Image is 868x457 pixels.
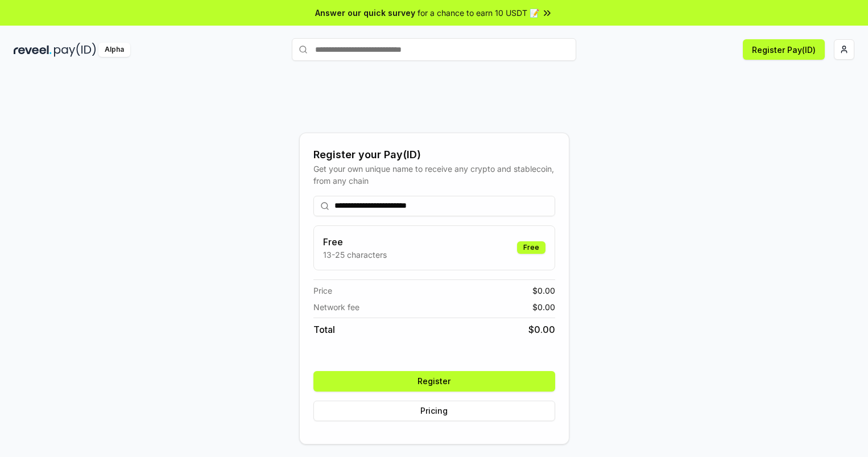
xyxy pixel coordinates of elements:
[313,401,555,421] button: Pricing
[315,7,415,19] span: Answer our quick survey
[532,285,555,297] span: $ 0.00
[313,285,332,297] span: Price
[313,147,555,163] div: Register your Pay(ID)
[517,241,545,254] div: Free
[14,43,52,57] img: reveel_dark
[54,43,96,57] img: pay_id
[313,163,555,187] div: Get your own unique name to receive any crypto and stablecoin, from any chain
[323,249,387,261] p: 13-25 characters
[528,323,555,336] span: $ 0.00
[98,43,130,57] div: Alpha
[532,301,555,313] span: $ 0.00
[418,7,539,19] span: for a chance to earn 10 USDT 📝
[323,235,387,249] h3: Free
[743,39,825,60] button: Register Pay(ID)
[313,301,359,313] span: Network fee
[313,323,335,336] span: Total
[313,371,555,392] button: Register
